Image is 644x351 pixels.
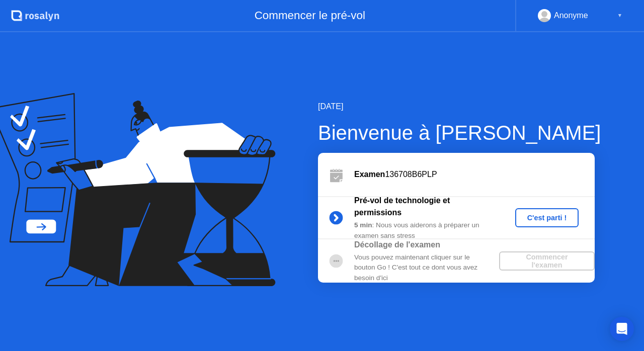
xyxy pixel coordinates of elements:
b: Décollage de l'examen [354,240,440,249]
b: 5 min [354,221,372,229]
div: [DATE] [318,101,601,113]
div: Anonyme [554,9,588,22]
div: : Nous vous aiderons à préparer un examen sans stress [354,220,499,241]
div: ▼ [617,9,622,22]
div: C'est parti ! [519,214,575,222]
b: Pré-vol de technologie et permissions [354,196,450,217]
button: Commencer l'examen [499,251,595,271]
div: Vous pouvez maintenant cliquer sur le bouton Go ! C'est tout ce dont vous avez besoin d'ici [354,252,499,283]
div: 136708B6PLP [354,168,595,181]
div: Commencer l'examen [503,253,591,269]
div: Bienvenue à [PERSON_NAME] [318,118,601,148]
b: Examen [354,170,385,179]
button: C'est parti ! [515,208,579,227]
div: Open Intercom Messenger [610,317,634,341]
